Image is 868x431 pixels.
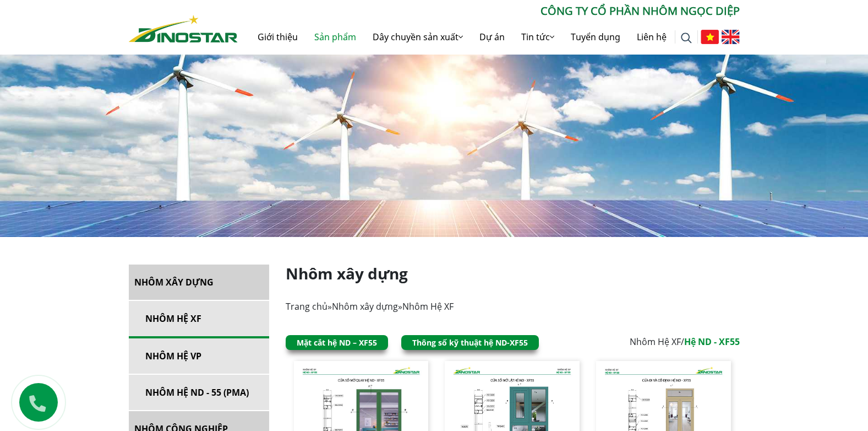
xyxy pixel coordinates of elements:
a: Liên hệ [629,19,675,55]
a: Thông số kỹ thuật hệ ND-XF55 [412,337,528,348]
span: Nhôm Hệ XF [402,300,454,313]
img: search [681,33,692,44]
div: / [630,335,740,361]
span: Hệ ND - XF55 [684,336,740,348]
a: Mặt cắt hệ ND – XF55 [297,337,377,348]
span: Nhôm Hệ XF [630,336,681,348]
a: Sản phẩm [306,19,364,55]
a: Trang chủ [286,300,327,313]
a: Tin tức [513,19,563,55]
a: Nhôm Hệ XF [129,301,269,338]
img: English [722,30,740,44]
img: Nhôm Dinostar [129,15,238,42]
a: Dự án [471,19,513,55]
span: » » [286,300,454,313]
a: Tuyển dụng [563,19,629,55]
a: Giới thiệu [249,19,306,55]
a: Dây chuyền sản xuất [364,19,471,55]
a: Nhôm Hệ VP [129,338,269,374]
a: Nhôm xây dựng [129,265,269,300]
a: Nhôm xây dựng [332,300,398,313]
p: CÔNG TY CỔ PHẦN NHÔM NGỌC DIỆP [238,3,740,19]
img: Tiếng Việt [701,30,719,44]
h3: Nhôm xây dựng [286,265,740,283]
a: NHÔM HỆ ND - 55 (PMA) [129,375,269,410]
